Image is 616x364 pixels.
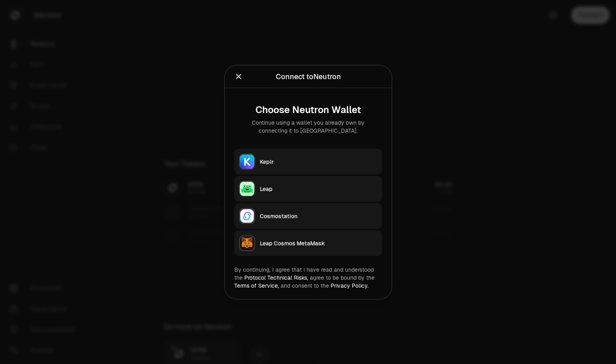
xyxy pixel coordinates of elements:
a: Privacy Policy. [331,282,369,289]
img: Keplr [240,154,254,169]
div: Cosmostation [260,212,377,220]
img: Cosmostation [240,209,254,223]
button: Close [234,71,243,82]
div: Keplr [260,157,377,165]
div: Connect to Neutron [275,71,341,82]
div: Continue using a wallet you already own by connecting it to [GEOGRAPHIC_DATA]. [241,118,376,134]
div: Leap [260,185,377,193]
a: Terms of Service, [234,282,279,289]
div: Leap Cosmos MetaMask [260,239,377,247]
img: Leap [240,181,254,196]
div: Choose Neutron Wallet [241,104,376,115]
a: Protocol Technical Risks, [244,274,308,281]
img: Leap Cosmos MetaMask [240,236,254,250]
button: KeplrKeplr [234,149,382,174]
button: Leap Cosmos MetaMaskLeap Cosmos MetaMask [234,230,382,256]
button: LeapLeap [234,176,382,201]
button: CosmostationCosmostation [234,203,382,229]
div: By continuing, I agree that I have read and understood the agree to be bound by the and consent t... [234,265,382,289]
